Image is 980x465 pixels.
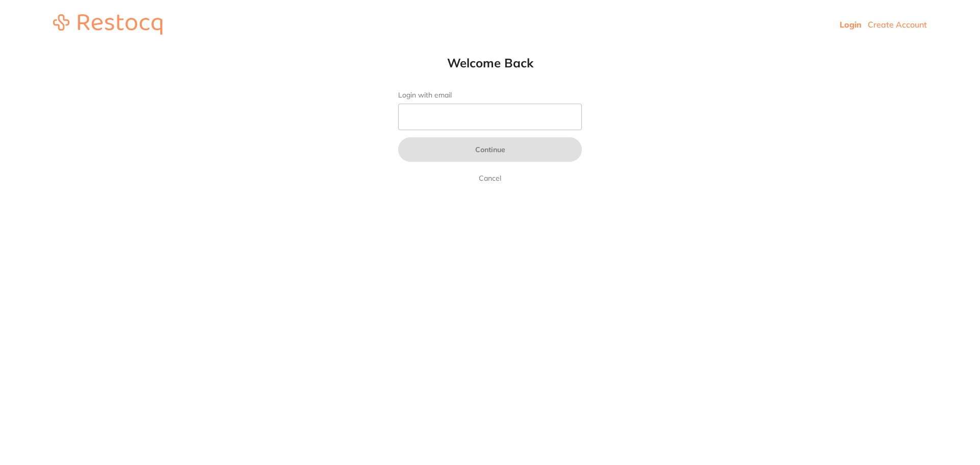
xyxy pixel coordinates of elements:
a: Create Account [868,19,927,30]
h1: Welcome Back [378,55,602,70]
button: Continue [398,137,582,162]
img: restocq_logo.svg [53,14,162,35]
a: Cancel [477,172,503,184]
label: Login with email [398,91,582,100]
a: Login [840,19,862,30]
